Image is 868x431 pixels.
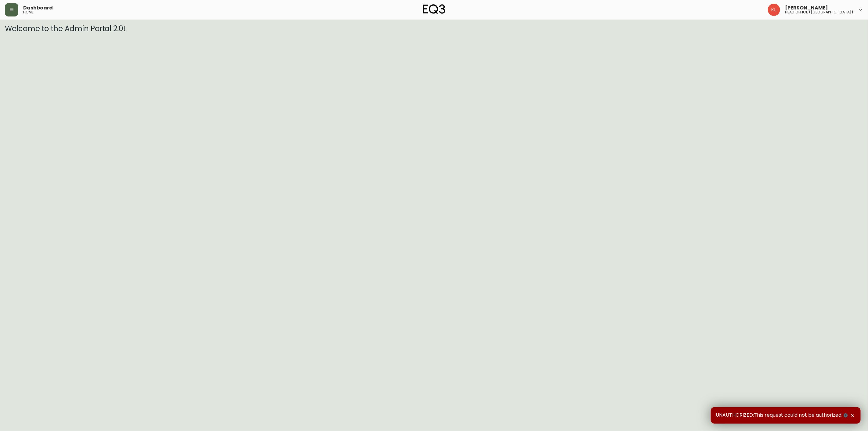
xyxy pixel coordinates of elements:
[5,24,863,33] h3: Welcome to the Admin Portal 2.0!
[423,4,445,14] img: logo
[23,10,34,14] h5: home
[768,4,780,16] img: 2c0c8aa7421344cf0398c7f872b772b5
[716,412,849,419] span: UNAUTHORIZED:This request could not be authorized.
[23,5,53,10] span: Dashboard
[785,10,853,14] h5: head office ([GEOGRAPHIC_DATA])
[785,5,828,10] span: [PERSON_NAME]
